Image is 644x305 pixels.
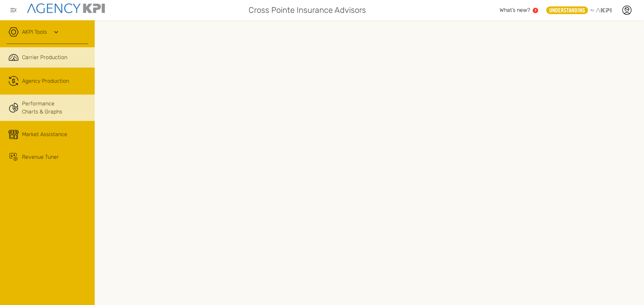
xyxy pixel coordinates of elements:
[27,3,105,13] img: agencykpi-logo-550x69-2d9e3fa8.png
[533,8,538,13] a: 1
[22,28,47,36] a: AKPI Tools
[22,53,67,61] span: Carrier Production
[22,77,69,85] span: Agency Production
[22,153,59,161] span: Revenue Tuner
[22,130,67,138] span: Market Assistance
[500,7,530,13] span: What’s new?
[249,4,366,16] span: Cross Pointe Insurance Advisors
[535,8,536,12] text: 1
